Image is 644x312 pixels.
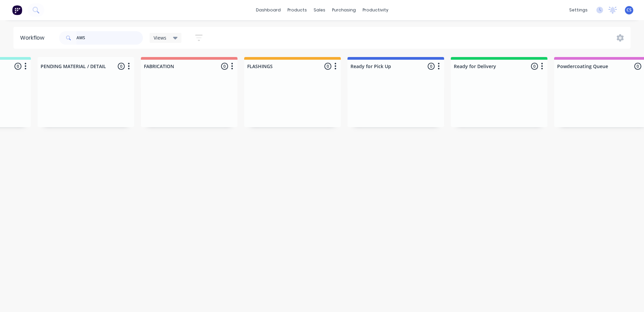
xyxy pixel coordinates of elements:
div: settings [566,5,591,15]
input: Search for orders... [76,31,143,45]
span: CS [627,7,632,13]
div: purchasing [329,5,359,15]
div: sales [310,5,329,15]
div: productivity [359,5,392,15]
img: Factory [12,5,22,15]
div: products [284,5,310,15]
div: Workflow [20,34,48,42]
a: dashboard [253,5,284,15]
span: Views [154,34,166,41]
